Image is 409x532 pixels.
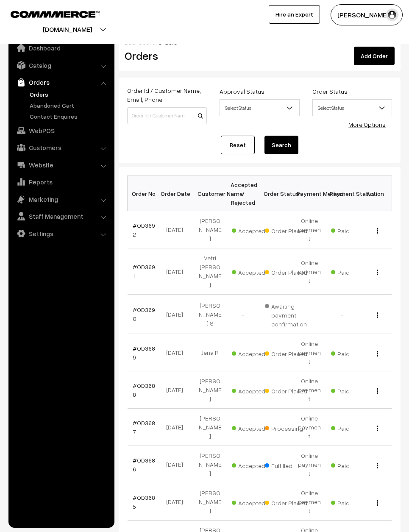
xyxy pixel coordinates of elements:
span: Fulfilled [265,459,307,470]
th: Order Status [260,176,293,211]
a: #OD3692 [133,222,155,238]
label: Order Status [312,87,348,96]
a: Contact Enquires [28,112,111,121]
img: Menu [377,270,378,275]
span: Paid [331,496,373,507]
th: Payment Method [293,176,326,211]
span: Accepted [232,266,274,277]
a: More Options [348,121,386,128]
th: Accepted / Rejected [227,176,260,211]
th: Order No [128,176,161,211]
td: [DATE] [161,211,194,248]
td: [PERSON_NAME] S [194,295,227,334]
td: [DATE] [161,483,194,521]
span: Paid [331,459,373,470]
label: Approval Status [220,87,264,96]
a: Marketing [11,192,111,207]
a: WebPOS [11,123,111,138]
a: #OD3688 [133,382,155,398]
td: Online payment [293,446,326,483]
th: Payment Status [326,176,359,211]
a: #OD3691 [133,263,155,279]
td: - [326,295,359,334]
td: Jena R [194,334,227,371]
span: Order Placed [265,347,307,358]
span: Order Placed [265,266,307,277]
td: [DATE] [161,248,194,295]
a: Abandoned Cart [28,101,111,110]
td: [PERSON_NAME] [194,371,227,409]
span: Order Placed [265,496,307,507]
td: [PERSON_NAME] [194,409,227,446]
td: [DATE] [161,295,194,334]
span: Paid [331,422,373,433]
a: #OD3687 [133,419,155,435]
td: Online payment [293,409,326,446]
input: Order Id / Customer Name / Customer Email / Customer Phone [127,107,207,124]
span: Select Status [312,99,392,116]
span: Paid [331,266,373,277]
a: Hire an Expert [269,5,320,24]
a: Customers [11,140,111,155]
a: Add Order [354,47,395,65]
img: Menu [377,426,378,431]
td: Online payment [293,334,326,371]
img: Menu [377,351,378,357]
label: Order Id / Customer Name, Email, Phone [127,86,207,104]
span: Accepted [232,496,274,507]
td: [PERSON_NAME] [194,446,227,483]
span: Select Status [313,100,392,115]
span: Accepted [232,422,274,433]
span: Order Placed [265,224,307,235]
button: [PERSON_NAME] [331,4,403,25]
a: Reports [11,174,111,189]
img: COMMMERCE [11,11,100,17]
td: [DATE] [161,371,194,409]
span: Paid [331,224,373,235]
td: [PERSON_NAME] [194,483,227,521]
a: Settings [11,226,111,241]
a: Orders [11,75,111,90]
a: #OD3685 [133,494,155,510]
span: Paid [331,384,373,396]
img: Menu [377,312,378,318]
td: - [227,295,260,334]
span: Order Placed [265,384,307,396]
a: #OD3689 [133,345,155,361]
span: Select Status [220,99,299,116]
img: Menu [377,228,378,234]
button: [DOMAIN_NAME] [13,19,122,40]
td: Online payment [293,211,326,248]
span: Awaiting payment confirmation [265,300,307,329]
span: Paid [331,347,373,358]
td: [DATE] [161,334,194,371]
span: Processing [265,422,307,433]
a: #OD3686 [133,457,155,473]
td: Online payment [293,248,326,295]
span: Accepted [232,459,274,470]
a: Website [11,157,111,173]
a: Staff Management [11,209,111,224]
td: Vetri [PERSON_NAME] [194,248,227,295]
h2: Orders [125,49,206,62]
span: Accepted [232,224,274,235]
th: Order Date [161,176,194,211]
a: #OD3690 [133,306,155,322]
td: [DATE] [161,446,194,483]
a: Dashboard [11,40,111,56]
a: COMMMERCE [11,8,85,19]
span: Accepted [232,347,274,358]
td: [PERSON_NAME] [194,211,227,248]
img: user [386,8,398,21]
td: [DATE] [161,409,194,446]
span: Select Status [220,100,299,115]
th: Action [359,176,392,211]
a: Catalog [11,58,111,73]
img: Menu [377,463,378,468]
button: Search [264,136,298,154]
a: Orders [28,90,111,99]
img: Menu [377,500,378,506]
img: Menu [377,388,378,394]
td: Online payment [293,483,326,521]
span: Accepted [232,384,274,396]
